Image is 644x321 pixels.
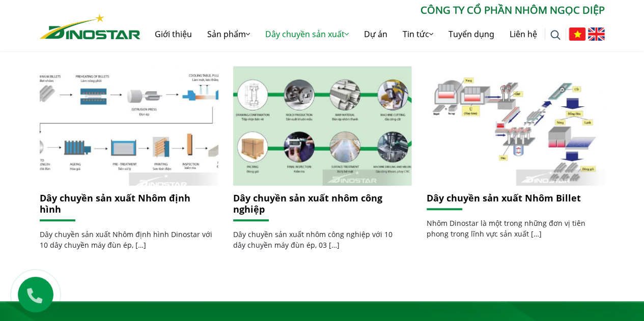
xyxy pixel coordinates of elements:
[356,18,395,50] a: Dự án
[550,30,561,40] img: search
[502,18,545,50] a: Liên hệ
[233,66,411,186] a: Dây chuyền sản xuất nhôm công nghiệp
[233,66,411,186] img: Dây chuyền sản xuất nhôm công nghiệp
[588,27,605,41] img: English
[233,229,406,250] p: Dây chuyền sản xuất nhôm công nghiệp với 10 dây chuyền máy đùn ép, 03 […]
[147,18,200,50] a: Giới thiệu
[258,18,356,50] a: Dây chuyền sản xuất
[569,27,585,41] img: Tiếng Việt
[427,66,605,186] a: Dây chuyền sản xuất Nhôm Billet
[40,229,213,250] p: Dây chuyền sản xuất Nhôm định hình Dinostar với 10 dây chuyền máy đùn ép, […]
[141,3,605,18] p: CÔNG TY CỔ PHẦN NHÔM NGỌC DIỆP
[395,18,441,50] a: Tin tức
[33,62,224,190] img: Dây chuyền sản xuất Nhôm định hình
[441,18,502,50] a: Tuyển dụng
[40,192,190,215] a: Dây chuyền sản xuất Nhôm định hình
[233,192,382,215] a: Dây chuyền sản xuất nhôm công nghiệp
[200,18,258,50] a: Sản phẩm
[427,218,600,239] p: Nhôm Dinostar là một trong những đơn vị tiên phong trong lĩnh vực sản xuất […]
[426,66,604,186] img: Dây chuyền sản xuất Nhôm Billet
[427,192,581,204] a: Dây chuyền sản xuất Nhôm Billet
[40,14,141,39] img: Nhôm Dinostar
[40,66,218,186] a: Dây chuyền sản xuất Nhôm định hình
